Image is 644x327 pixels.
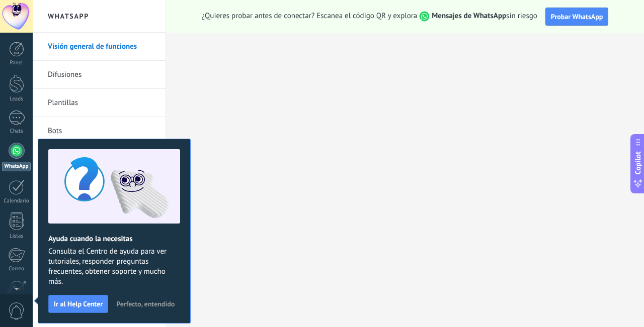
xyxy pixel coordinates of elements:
[116,300,175,307] span: Perfecto, entendido
[2,266,31,272] div: Correo
[2,198,31,204] div: Calendario
[202,11,537,22] span: ¿Quieres probar antes de conectar? Escanea el código QR y explora sin riesgo
[633,151,643,174] span: Copilot
[2,60,31,66] div: Panel
[2,128,31,135] div: Chats
[33,61,166,89] li: Difusiones
[48,117,155,145] a: Bots
[432,11,506,21] strong: Mensajes de WhatsApp
[54,300,103,307] span: Ir al Help Center
[33,33,166,61] li: Visión general de funciones
[2,96,31,102] div: Leads
[48,61,155,89] a: Difusiones
[551,12,603,21] span: Probar WhatsApp
[2,162,31,171] div: WhatsApp
[33,89,166,117] li: Plantillas
[48,33,155,61] a: Visión general de funciones
[33,117,166,145] li: Bots
[48,295,108,313] button: Ir al Help Center
[112,296,179,311] button: Perfecto, entendido
[2,233,31,240] div: Listas
[48,247,180,287] span: Consulta el Centro de ayuda para ver tutoriales, responder preguntas frecuentes, obtener soporte ...
[48,234,180,244] h2: Ayuda cuando la necesitas
[48,89,155,117] a: Plantillas
[545,8,609,26] button: Probar WhatsApp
